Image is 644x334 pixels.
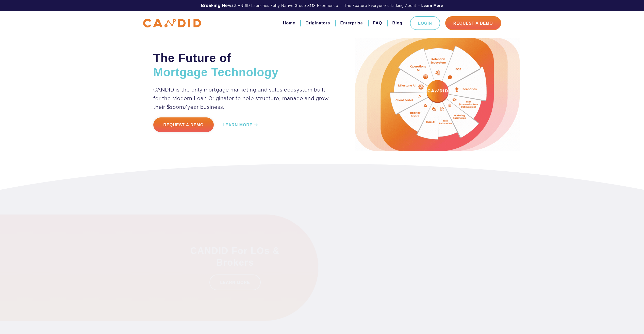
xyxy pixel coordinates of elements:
a: LEARN MORE [209,264,261,280]
img: CANDID APP [143,19,201,28]
a: Home [283,19,295,27]
a: Login [410,16,440,30]
a: Request A Demo [445,16,501,30]
h2: The Future of [153,51,329,79]
h3: CANDID For Enterprise Businesses [351,235,467,258]
a: LEARN MORE [383,264,435,280]
a: Enterprise [340,19,363,27]
a: Learn More [421,3,443,8]
b: Breaking News: [201,3,235,8]
a: Originators [305,19,330,27]
a: LEARN MORE [223,122,259,128]
a: Request a Demo [153,117,214,132]
span: Mortgage Technology [153,66,279,79]
h3: CANDID For LOs & Brokers [177,235,293,258]
img: Candid Hero Image [355,38,520,151]
a: Blog [392,19,402,27]
p: CANDID is the only mortgage marketing and sales ecosystem built for the Modern Loan Originator to... [153,85,329,111]
a: FAQ [373,19,382,27]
